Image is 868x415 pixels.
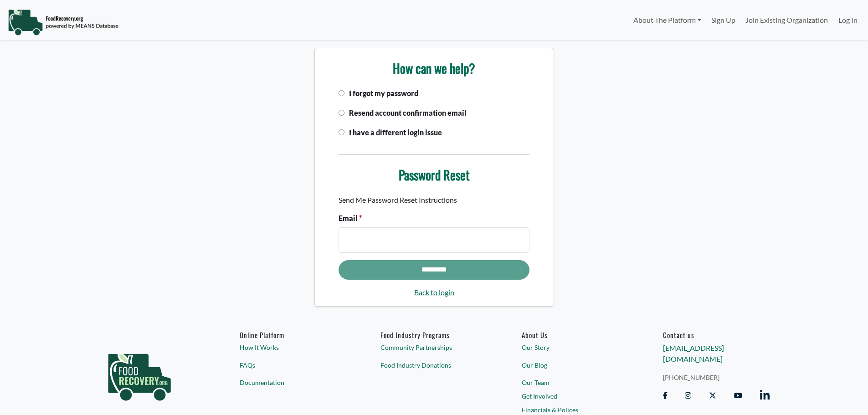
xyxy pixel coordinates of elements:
[663,373,770,382] a: [PHONE_NUMBER]
[333,108,534,127] div: Resend account confirmation email
[333,127,534,147] div: I have a different login issue
[522,331,628,339] a: About Us
[240,343,346,352] a: How It Works
[240,331,346,339] h6: Online Platform
[339,287,529,298] a: Back to login
[522,360,628,370] a: Our Blog
[240,360,346,370] a: FAQs
[663,331,770,339] h6: Contact us
[339,167,529,183] h3: Password Reset
[522,391,628,401] a: Get Involved
[833,11,863,29] a: Log In
[339,61,529,76] h3: How can we help?
[380,331,487,339] h6: Food Industry Programs
[339,213,362,224] label: Email
[522,343,628,352] a: Our Story
[380,360,487,370] a: Food Industry Donations
[740,11,833,29] a: Join Existing Organization
[380,343,487,352] a: Community Partnerships
[663,343,724,363] a: [EMAIL_ADDRESS][DOMAIN_NAME]
[706,11,740,29] a: Sign Up
[522,405,628,415] a: Financials & Polices
[339,195,529,205] p: Send Me Password Reset Instructions
[333,88,534,108] div: I forgot my password
[628,11,706,29] a: About The Platform
[8,9,118,36] img: NavigationLogo_FoodRecovery-91c16205cd0af1ed486a0f1a7774a6544ea792ac00100771e7dd3ec7c0e58e41.png
[240,378,346,387] a: Documentation
[522,378,628,387] a: Our Team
